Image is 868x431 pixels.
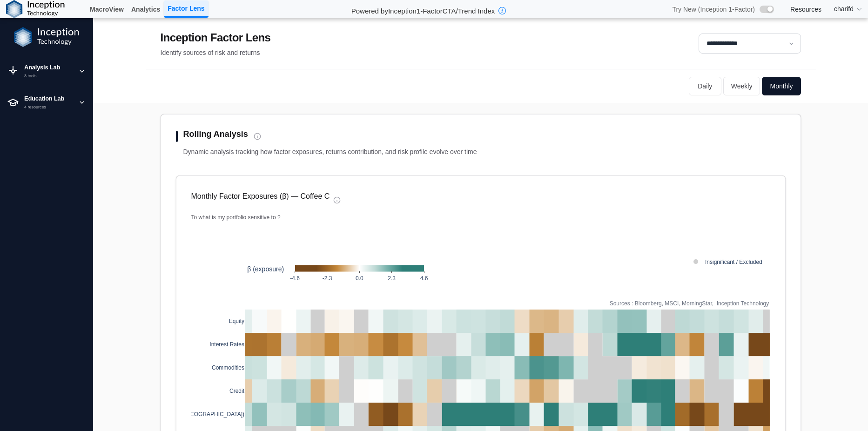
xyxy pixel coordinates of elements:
button: Daily [689,77,721,95]
button: Monthly [762,77,801,95]
p: To what is my portfolio sensitive to ? [191,213,770,222]
span: Try New (Inception 1-Factor) [672,5,755,13]
summary: charifd [828,0,868,18]
div: 4 resources [24,104,73,111]
a: Factor Lens [164,0,208,18]
span: charifd [834,4,854,14]
div: Education Lab [24,94,73,103]
div: Inception Factor Lens [161,29,271,46]
p: Dynamic analysis tracking how factor exposures, returns contribution, and risk profile evolve ove... [183,147,786,157]
div: 3 tools [24,73,73,80]
span: tip_icon_section_rolling [254,133,261,140]
div: Identify sources of risk and returns [161,48,271,58]
div: Analysis Lab [24,63,73,72]
a: Resources [790,5,821,13]
img: Inception [14,27,79,47]
a: MacroView [86,1,128,17]
h2: Rolling Analysis [183,129,248,140]
h2: Powered by Inception 1-Factor CTA/Trend Index [348,3,499,16]
a: Analytics [128,1,164,17]
p: Monthly Factor Exposures (β) — Coffee C [191,191,330,202]
button: Weekly [723,77,760,95]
